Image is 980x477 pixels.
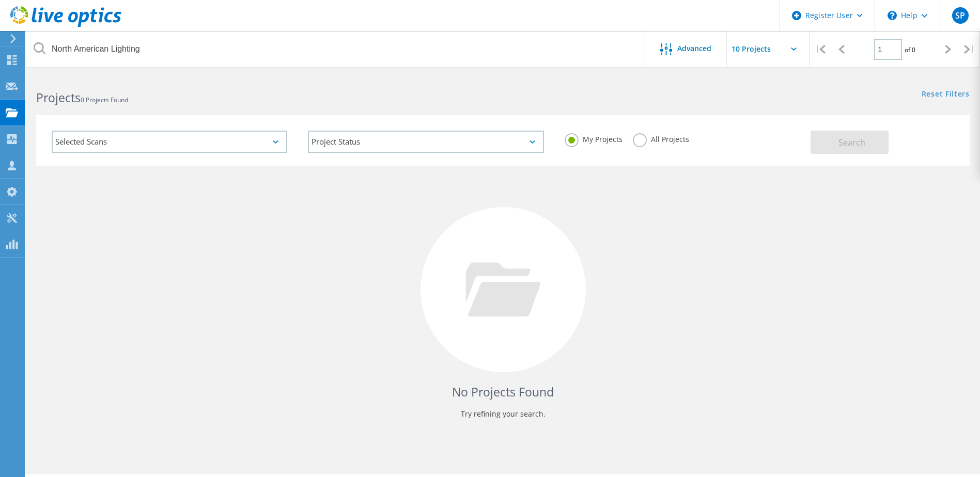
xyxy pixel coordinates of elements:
span: Advanced [677,45,711,52]
span: Search [838,137,865,148]
span: SP [955,11,965,20]
input: Search projects by name, owner, ID, company, etc [26,31,645,67]
div: | [959,31,980,68]
svg: \n [888,11,897,20]
label: All Projects [633,133,689,143]
p: Try refining your search. [46,406,959,422]
label: My Projects [565,133,623,143]
b: Projects [36,89,81,106]
span: of 0 [905,45,915,54]
div: Selected Scans [52,131,287,153]
a: Reset Filters [922,90,970,99]
div: | [810,31,831,68]
div: Project Status [308,131,543,153]
button: Search [811,131,889,154]
span: 0 Projects Found [81,96,128,104]
h4: No Projects Found [46,384,959,401]
a: Live Optics Dashboard [10,22,121,29]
